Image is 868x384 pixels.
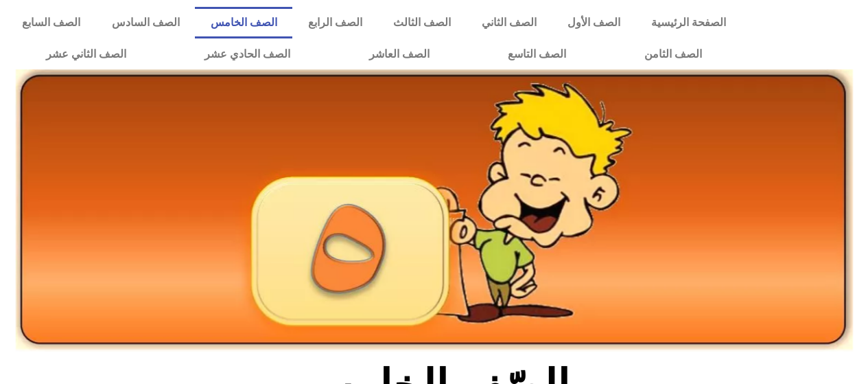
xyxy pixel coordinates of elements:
a: الصف الأول [552,7,635,38]
a: الصف الرابع [292,7,377,38]
a: الصف الثاني عشر [7,38,165,70]
a: الصف الثاني [466,7,552,38]
a: الصف السابع [7,7,96,38]
a: الصف السادس [96,7,195,38]
a: الصف الحادي عشر [165,38,329,70]
a: الصف الخامس [195,7,292,38]
a: الصف الثامن [605,38,741,70]
a: الصف العاشر [330,38,469,70]
a: الصف التاسع [469,38,605,70]
a: الصف الثالث [377,7,466,38]
a: الصفحة الرئيسية [635,7,741,38]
